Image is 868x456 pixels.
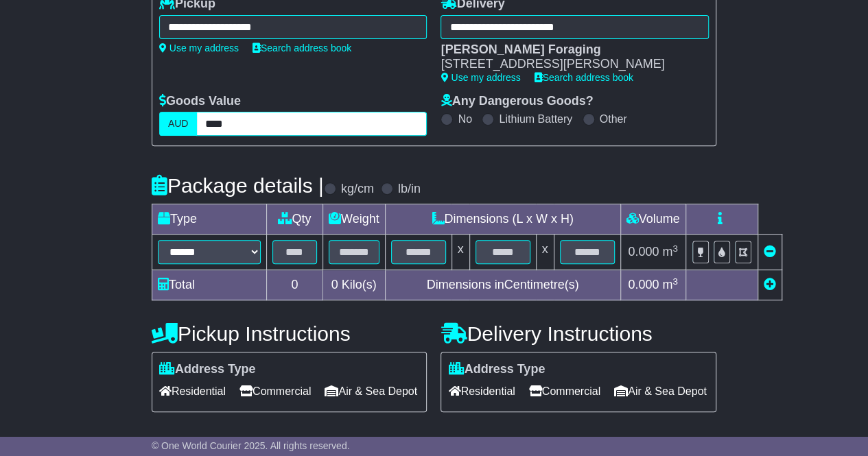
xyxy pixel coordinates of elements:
[448,381,515,402] span: Residential
[441,57,695,72] div: [STREET_ADDRESS][PERSON_NAME]
[458,112,471,125] label: No
[441,43,695,58] div: [PERSON_NAME] Foraging
[322,204,385,235] td: Weight
[764,278,776,291] a: Add new item
[159,112,198,136] label: AUD
[628,278,659,291] span: 0.000
[529,381,600,402] span: Commercial
[152,270,266,300] td: Total
[441,322,716,345] h4: Delivery Instructions
[152,204,266,235] td: Type
[159,94,241,109] label: Goods Value
[325,381,417,402] span: Air & Sea Depot
[266,270,322,300] td: 0
[448,362,545,377] label: Address Type
[266,204,322,235] td: Qty
[614,381,707,402] span: Air & Sea Depot
[441,94,593,109] label: Any Dangerous Goods?
[441,72,520,83] a: Use my address
[159,362,256,377] label: Address Type
[159,43,239,53] a: Use my address
[451,235,469,270] td: x
[620,204,685,235] td: Volume
[600,112,627,125] label: Other
[385,270,620,300] td: Dimensions in Centimetre(s)
[672,276,678,287] sup: 3
[764,245,776,259] a: Remove this item
[535,72,633,83] a: Search address book
[159,381,226,402] span: Residential
[239,381,311,402] span: Commercial
[536,235,554,270] td: x
[341,182,374,197] label: kg/cm
[152,322,427,345] h4: Pickup Instructions
[322,270,385,300] td: Kilo(s)
[331,278,338,291] span: 0
[628,245,659,259] span: 0.000
[152,174,324,197] h4: Package details |
[662,245,678,259] span: m
[672,243,678,254] sup: 3
[152,440,350,451] span: © One World Courier 2025. All rights reserved.
[499,112,572,125] label: Lithium Battery
[662,278,678,291] span: m
[385,204,620,235] td: Dimensions (L x W x H)
[398,182,421,197] label: lb/in
[253,43,351,53] a: Search address book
